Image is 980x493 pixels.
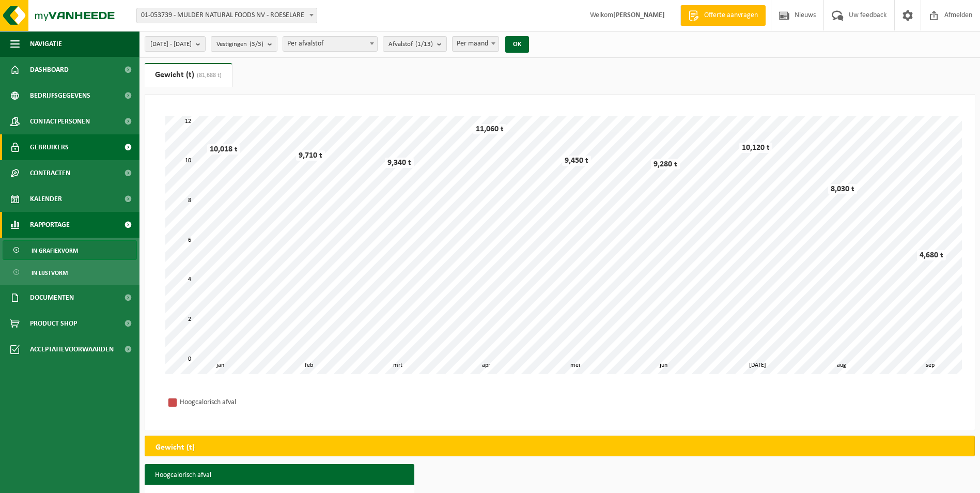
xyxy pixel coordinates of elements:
span: In lijstvorm [32,263,68,283]
span: Contracten [30,160,70,186]
div: 11,060 t [473,124,506,134]
span: Contactpersonen [30,109,90,134]
span: 01-053739 - MULDER NATURAL FOODS NV - ROESELARE [137,8,317,23]
div: 10,018 t [207,144,240,155]
button: Afvalstof(1/13) [383,36,447,52]
span: Kalender [30,186,62,212]
span: Documenten [30,285,74,311]
div: 9,280 t [651,159,680,170]
span: Gebruikers [30,134,69,160]
a: In grafiekvorm [3,240,137,260]
span: 01-053739 - MULDER NATURAL FOODS NV - ROESELARE [136,8,317,23]
div: 9,450 t [562,156,591,166]
a: Gewicht (t) [145,63,232,87]
button: [DATE] - [DATE] [145,36,206,52]
div: 4,680 t [917,250,946,260]
span: Per afvalstof [283,36,378,52]
div: 10,120 t [739,143,772,153]
count: (3/3) [250,41,263,48]
span: Offerte aanvragen [702,10,760,21]
span: Rapportage [30,212,70,238]
div: 9,710 t [296,150,325,161]
span: Per afvalstof [283,37,377,51]
span: Product Shop [30,311,77,336]
a: In lijstvorm [3,263,137,282]
button: Vestigingen(3/3) [211,36,277,52]
span: Per maand [453,37,499,51]
span: Dashboard [30,57,69,83]
span: Bedrijfsgegevens [30,83,90,109]
strong: [PERSON_NAME] [613,11,665,19]
span: (81,688 t) [194,72,222,79]
a: Offerte aanvragen [680,5,766,26]
span: Navigatie [30,31,62,57]
span: Acceptatievoorwaarden [30,336,114,362]
span: [DATE] - [DATE] [150,37,192,52]
div: 9,340 t [385,158,414,168]
span: In grafiekvorm [32,241,78,260]
div: Hoogcalorisch afval [180,396,314,409]
h3: Hoogcalorisch afval [145,464,414,487]
button: OK [505,36,529,53]
span: Vestigingen [216,37,263,52]
span: Per maand [452,36,499,52]
span: Afvalstof [388,37,433,52]
div: 8,030 t [828,184,857,194]
h2: Gewicht (t) [145,436,205,459]
count: (1/13) [415,41,433,48]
